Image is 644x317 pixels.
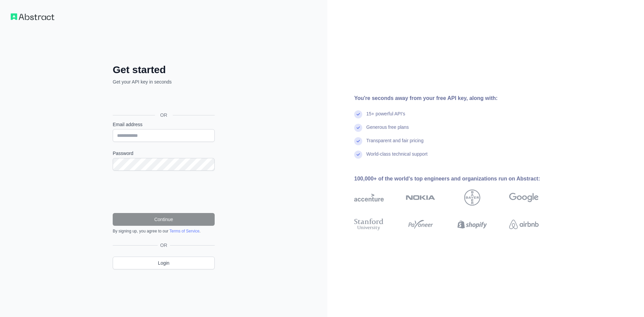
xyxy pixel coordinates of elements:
[354,110,362,118] img: check mark
[458,217,487,232] img: shopify
[11,13,54,20] img: Workflow
[406,217,435,232] img: payoneer
[113,257,215,269] a: Login
[109,93,217,107] iframe: Κουμπί "Σύνδεση μέσω Google"
[354,137,362,145] img: check mark
[169,229,199,233] a: Terms of Service
[113,150,215,157] label: Password
[509,217,539,232] img: airbnb
[354,190,384,206] img: accenture
[366,124,409,137] div: Generous free plans
[354,217,384,232] img: stanford university
[366,137,424,151] div: Transparent and fair pricing
[509,190,539,206] img: google
[366,110,405,124] div: 15+ powerful API's
[366,151,428,164] div: World-class technical support
[354,175,560,183] div: 100,000+ of the world's top engineers and organizations run on Abstract:
[113,179,215,205] iframe: reCAPTCHA
[155,112,173,118] span: OR
[113,121,215,128] label: Email address
[406,190,435,206] img: nokia
[113,78,215,85] p: Get your API key in seconds
[464,190,480,206] img: bayer
[354,151,362,159] img: check mark
[113,213,215,226] button: Continue
[158,242,170,249] span: OR
[113,228,215,234] div: By signing up, you agree to our .
[354,124,362,132] img: check mark
[354,94,560,102] div: You're seconds away from your free API key, along with:
[113,64,215,76] h2: Get started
